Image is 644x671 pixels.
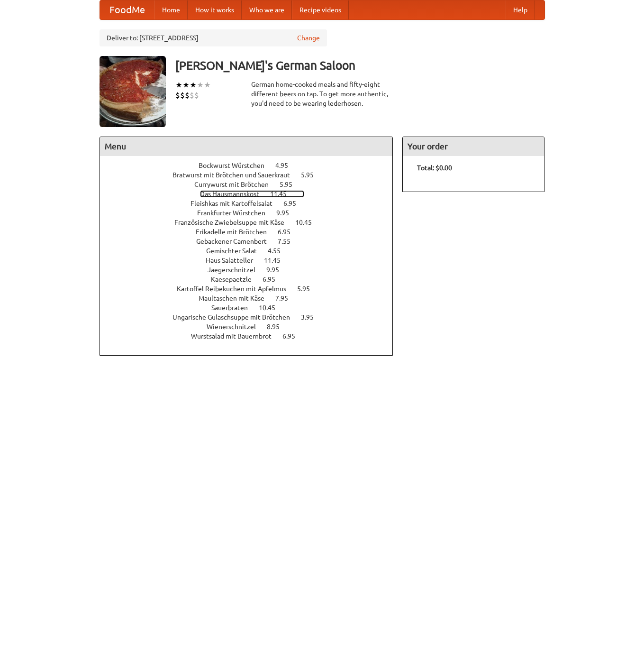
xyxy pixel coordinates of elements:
span: Frankfurter Würstchen [197,209,275,217]
span: 4.55 [268,247,290,255]
li: $ [194,90,199,101]
span: Kartoffel Reibekuchen mit Apfelmus [177,285,296,293]
a: Frikadelle mit Brötchen 6.95 [196,228,308,236]
a: Ungarische Gulaschsuppe mit Brötchen 3.95 [172,313,331,321]
li: ★ [190,80,197,90]
span: 6.95 [278,228,300,236]
a: Recipe videos [292,0,349,19]
span: 7.95 [275,294,298,302]
span: Frikadelle mit Brötchen [196,228,276,236]
span: Maultaschen mit Käse [199,294,274,302]
a: How it works [188,0,242,19]
span: 5.95 [297,285,319,293]
a: Currywurst mit Brötchen 5.95 [194,181,310,188]
span: 4.95 [275,162,298,169]
li: ★ [204,80,211,90]
b: Total: $0.00 [417,164,452,172]
li: ★ [197,80,204,90]
a: Help [506,0,535,19]
span: 6.95 [282,332,305,340]
span: Currywurst mit Brötchen [194,181,278,188]
span: Gemischter Salat [206,247,266,255]
img: angular.jpg [100,56,166,127]
span: Bratwurst mit Brötchen und Sauerkraut [172,171,299,179]
h4: Your order [403,137,544,156]
span: 3.95 [301,313,323,321]
li: $ [180,90,185,101]
a: Bratwurst mit Brötchen und Sauerkraut 5.95 [172,171,331,179]
span: 7.55 [278,238,300,245]
span: 6.95 [283,200,306,207]
a: Who we are [242,0,292,19]
span: 11.45 [264,257,290,264]
div: Deliver to: [STREET_ADDRESS] [100,29,327,46]
span: 5.95 [301,171,323,179]
span: Gebackener Camenbert [196,238,276,245]
span: Jaegerschnitzel [208,266,265,274]
span: Wienerschnitzel [207,323,265,331]
span: Französische Zwiebelsuppe mit Käse [174,219,294,226]
a: Change [297,33,320,43]
a: Gemischter Salat 4.55 [206,247,298,255]
span: 11.45 [270,190,296,198]
span: 10.45 [295,219,321,226]
span: Ungarische Gulaschsuppe mit Brötchen [172,313,299,321]
div: German home-cooked meals and fifty-eight different beers on tap. To get more authentic, you'd nee... [251,80,393,108]
li: ★ [182,80,190,90]
a: Bockwurst Würstchen 4.95 [199,162,306,169]
a: Jaegerschnitzel 9.95 [208,266,297,274]
a: Gebackener Camenbert 7.55 [196,238,308,245]
span: 6.95 [263,276,285,283]
a: Frankfurter Würstchen 9.95 [197,209,307,217]
li: $ [190,90,194,101]
span: 8.95 [267,323,289,331]
a: Sauerbraten 10.45 [211,304,293,312]
span: Sauerbraten [211,304,257,312]
a: Maultaschen mit Käse 7.95 [199,294,306,302]
li: ★ [175,80,182,90]
span: Bockwurst Würstchen [199,162,274,169]
span: Fleishkas mit Kartoffelsalat [190,200,282,207]
a: Wienerschnitzel 8.95 [207,323,297,331]
span: Das Hausmannskost [200,190,269,198]
h3: [PERSON_NAME]'s German Saloon [175,56,545,75]
span: Haus Salatteller [206,257,263,264]
a: Haus Salatteller 11.45 [206,257,298,264]
a: Das Hausmannskost 11.45 [200,190,304,198]
span: 5.95 [280,181,302,188]
a: FoodMe [100,0,154,19]
span: Wurstsalad mit Bauernbrot [191,332,281,340]
span: 9.95 [266,266,289,274]
a: Wurstsalad mit Bauernbrot 6.95 [191,332,313,340]
a: Home [154,0,188,19]
span: 9.95 [276,209,299,217]
a: Französische Zwiebelsuppe mit Käse 10.45 [174,219,329,226]
li: $ [175,90,180,101]
li: $ [185,90,190,101]
a: Kaesepaetzle 6.95 [211,276,293,283]
a: Kartoffel Reibekuchen mit Apfelmus 5.95 [177,285,327,293]
span: Kaesepaetzle [211,276,261,283]
a: Fleishkas mit Kartoffelsalat 6.95 [190,200,314,207]
span: 10.45 [259,304,285,312]
h4: Menu [100,137,393,156]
